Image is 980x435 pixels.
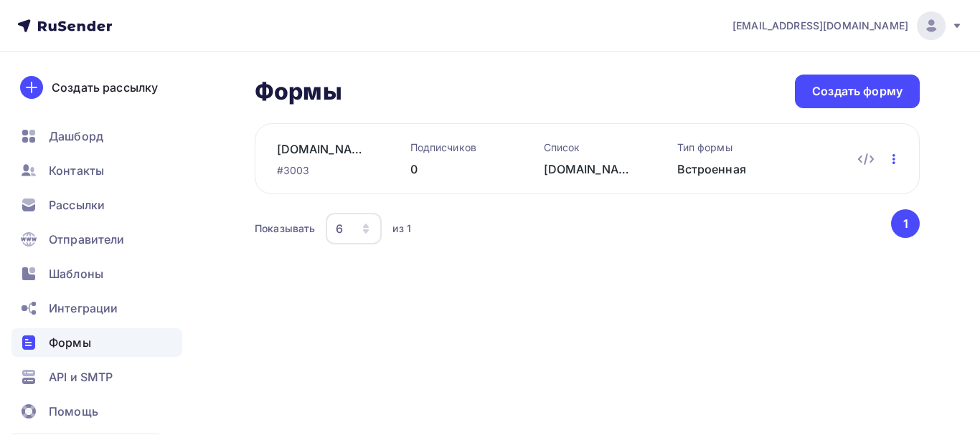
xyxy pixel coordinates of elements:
[410,140,498,155] div: Подписчиков
[11,156,182,185] a: Контакты
[544,140,631,155] div: Список
[11,122,182,150] a: Дашборд
[49,162,104,179] span: Контакты
[49,403,98,420] span: Помощь
[11,191,182,219] a: Рассылки
[336,220,343,237] div: 6
[49,196,105,214] span: Рассылки
[277,140,364,158] a: [DOMAIN_NAME]
[11,225,182,254] a: Отправители
[410,161,498,178] div: 0
[49,265,103,282] span: Шаблоны
[11,259,182,288] a: Шаблоны
[544,161,631,178] div: [DOMAIN_NAME]
[49,300,118,317] span: Интеграции
[812,83,903,100] div: Создать форму
[52,79,158,96] div: Создать рассылку
[325,212,382,245] button: 6
[732,11,963,40] a: [EMAIL_ADDRESS][DOMAIN_NAME]
[255,77,342,106] h2: Формы
[677,140,765,155] div: Тип формы
[392,221,411,236] div: из 1
[889,209,920,238] ul: Pagination
[11,328,182,357] a: Формы
[732,19,908,33] span: [EMAIL_ADDRESS][DOMAIN_NAME]
[677,161,765,178] div: Встроенная
[255,221,315,236] div: Показывать
[49,128,103,145] span: Дашборд
[891,209,920,238] button: Go to page 1
[49,334,91,351] span: Формы
[49,231,125,248] span: Отправители
[277,163,364,178] div: #3003
[49,368,113,386] span: API и SMTP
